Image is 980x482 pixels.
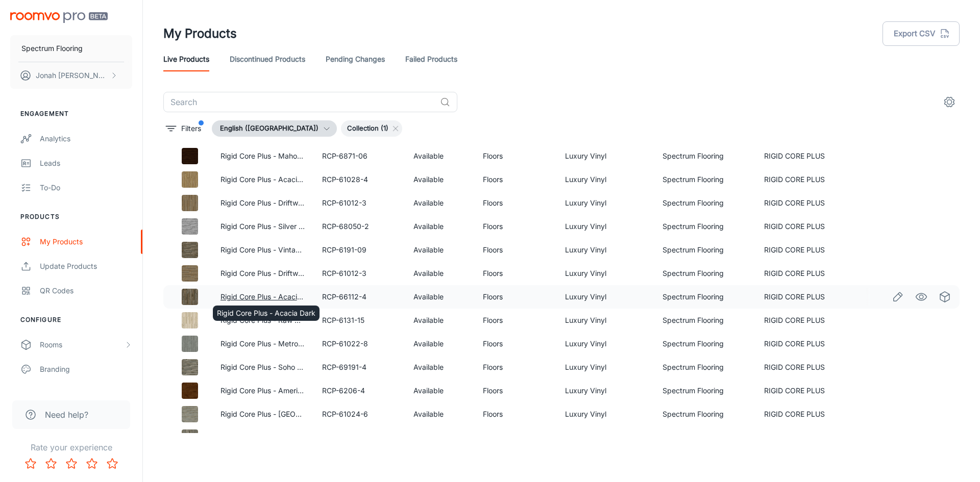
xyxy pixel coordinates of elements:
[45,409,88,421] span: Need help?
[756,168,857,191] td: RIGID CORE PLUS
[557,309,654,332] td: Luxury Vinyl
[40,261,132,272] div: Update Products
[220,222,310,231] a: Rigid Core Plus - Silver Fox
[220,198,311,207] a: Rigid Core Plus - Driftwood
[756,426,857,449] td: RIGID CORE PLUS
[405,191,475,215] td: Available
[756,356,857,379] td: RIGID CORE PLUS
[936,288,953,306] a: See in Virtual Samples
[41,453,61,474] button: Rate 2 star
[181,123,201,134] p: Filters
[756,238,857,262] td: RIGID CORE PLUS
[405,285,475,309] td: Available
[163,47,209,71] a: Live Products
[557,262,654,285] td: Luxury Vinyl
[10,35,132,62] button: Spectrum Flooring
[405,332,475,356] td: Available
[40,388,132,399] div: Texts
[314,191,405,215] td: RCP-61012-3
[654,215,756,238] td: Spectrum Flooring
[889,288,906,306] a: Edit
[475,426,557,449] td: Floors
[405,47,457,71] a: Failed Products
[36,70,108,81] p: Jonah [PERSON_NAME]
[654,238,756,262] td: Spectrum Flooring
[654,402,756,426] td: Spectrum Flooring
[405,238,475,262] td: Available
[220,363,313,371] a: Rigid Core Plus - Soho Grey
[405,309,475,332] td: Available
[475,285,557,309] td: Floors
[654,309,756,332] td: Spectrum Flooring
[756,332,857,356] td: RIGID CORE PLUS
[102,453,122,474] button: Rate 5 star
[220,269,311,277] a: Rigid Core Plus - Driftwood
[883,21,960,46] button: Export CSV
[220,386,337,395] a: Rigid Core Plus - American Hickory
[341,120,402,137] div: Collection (1)
[314,285,405,309] td: RCP-66112-4
[557,426,654,449] td: Luxury Vinyl
[405,262,475,285] td: Available
[405,215,475,238] td: Available
[475,262,557,285] td: Floors
[557,402,654,426] td: Luxury Vinyl
[314,402,405,426] td: RCP-61024-6
[21,43,83,54] p: Spectrum Flooring
[405,426,475,449] td: Available
[405,402,475,426] td: Available
[756,379,857,402] td: RIGID CORE PLUS
[40,158,132,169] div: Leads
[475,191,557,215] td: Floors
[405,168,475,191] td: Available
[40,339,124,350] div: Rooms
[82,453,102,474] button: Rate 4 star
[756,144,857,168] td: RIGID CORE PLUS
[557,356,654,379] td: Luxury Vinyl
[405,144,475,168] td: Available
[654,262,756,285] td: Spectrum Flooring
[475,168,557,191] td: Floors
[557,285,654,309] td: Luxury Vinyl
[314,426,405,449] td: RCP-69191-4
[405,379,475,402] td: Available
[61,453,82,474] button: Rate 3 star
[557,332,654,356] td: Luxury Vinyl
[557,379,654,402] td: Luxury Vinyl
[314,309,405,332] td: RCP-6131-15
[756,402,857,426] td: RIGID CORE PLUS
[557,168,654,191] td: Luxury Vinyl
[314,379,405,402] td: RCP-6206-4
[40,182,132,193] div: To-do
[654,285,756,309] td: Spectrum Flooring
[220,292,319,301] a: Rigid Core Plus - Acacia Dark
[40,133,132,144] div: Analytics
[212,120,337,137] button: English ([GEOGRAPHIC_DATA])
[314,262,405,285] td: RCP-61012-3
[654,191,756,215] td: Spectrum Flooring
[220,410,351,418] a: Rigid Core Plus - [GEOGRAPHIC_DATA]
[230,47,305,71] a: Discontinued Products
[405,356,475,379] td: Available
[314,144,405,168] td: RCP-6871-06
[756,309,857,332] td: RIGID CORE PLUS
[220,151,314,160] a: Rigid Core Plus - Mahogany
[654,168,756,191] td: Spectrum Flooring
[220,339,316,348] a: Rigid Core Plus - Metro Grey
[475,215,557,238] td: Floors
[20,453,41,474] button: Rate 1 star
[939,92,960,112] button: settings
[557,191,654,215] td: Luxury Vinyl
[217,308,315,319] p: Rigid Core Plus - Acacia Dark
[40,236,132,247] div: My Products
[756,285,857,309] td: RIGID CORE PLUS
[756,215,857,238] td: RIGID CORE PLUS
[314,332,405,356] td: RCP-61022-8
[475,144,557,168] td: Floors
[163,120,204,137] button: filter
[557,144,654,168] td: Luxury Vinyl
[10,12,108,23] img: Roomvo PRO Beta
[220,175,328,184] a: Rigid Core Plus - Acacia Natural
[475,379,557,402] td: Floors
[654,332,756,356] td: Spectrum Flooring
